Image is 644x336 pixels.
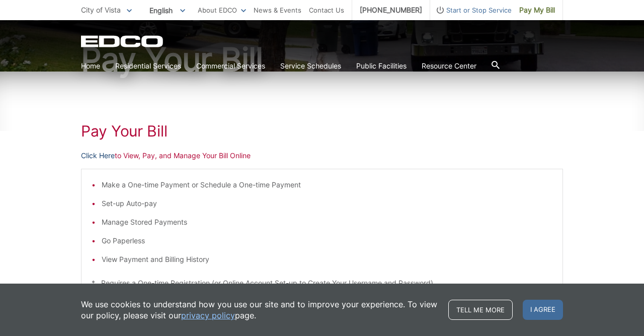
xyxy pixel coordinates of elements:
[81,43,563,76] h1: Pay Your Bill
[81,150,563,161] p: to View, Pay, and Manage Your Bill Online
[102,179,552,190] li: Make a One-time Payment or Schedule a One-time Payment
[81,150,115,161] a: Click Here
[92,278,552,289] p: * Requires a One-time Registration (or Online Account Set-up to Create Your Username and Password)
[102,217,552,228] li: Manage Stored Payments
[280,60,341,72] a: Service Schedules
[523,300,563,320] span: I agree
[142,2,193,19] span: English
[254,5,301,16] a: News & Events
[196,60,265,72] a: Commercial Services
[102,254,552,265] li: View Payment and Billing History
[81,6,121,14] span: City of Vista
[181,310,235,321] a: privacy policy
[309,5,344,16] a: Contact Us
[81,60,100,72] a: Home
[81,299,438,321] p: We use cookies to understand how you use our site and to improve your experience. To view our pol...
[356,60,407,72] a: Public Facilities
[102,235,552,246] li: Go Paperless
[448,300,513,320] a: Tell me more
[81,35,165,47] a: EDCD logo. Return to the homepage.
[115,60,181,72] a: Residential Services
[102,198,552,209] li: Set-up Auto-pay
[519,5,555,16] span: Pay My Bill
[81,122,563,140] h1: Pay Your Bill
[198,5,246,16] a: About EDCO
[422,60,476,72] a: Resource Center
